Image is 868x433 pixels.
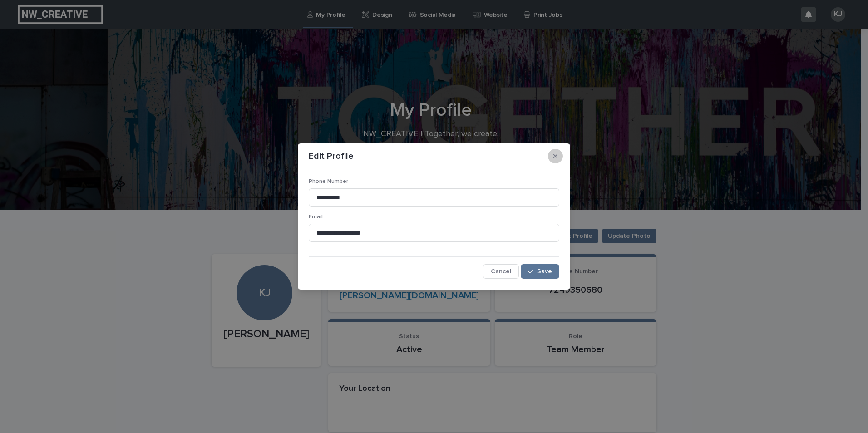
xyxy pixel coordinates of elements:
span: Save [537,268,552,275]
button: Cancel [483,264,519,279]
button: Save [521,264,559,279]
span: Cancel [491,268,511,275]
span: Phone Number [309,179,348,184]
p: Edit Profile [309,151,354,162]
span: Email [309,214,323,220]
